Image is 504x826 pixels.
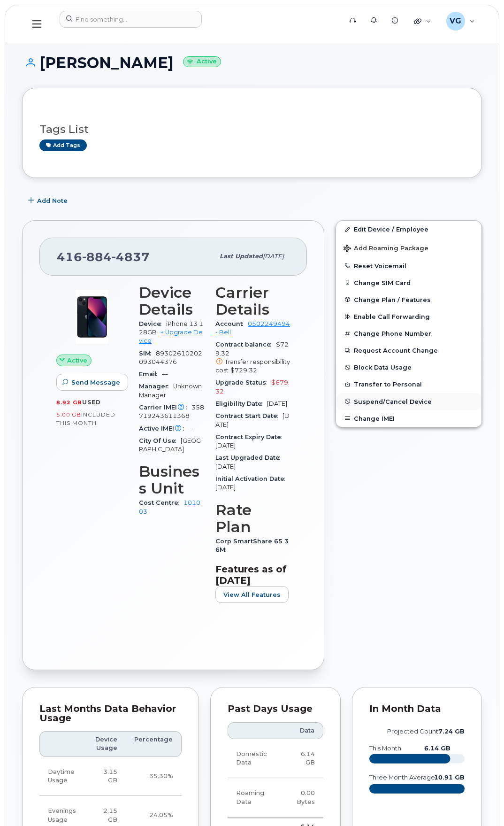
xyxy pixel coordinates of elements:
[336,257,481,274] button: Reset Voicemail
[336,238,481,257] button: Add Roaming Package
[57,250,150,264] span: 416
[139,383,173,390] span: Manager
[71,378,120,387] span: Send Message
[139,350,156,357] span: SIM
[87,757,126,796] td: 3.15 GB
[215,502,290,535] h3: Rate Plan
[369,745,401,752] text: this month
[336,376,481,393] button: Transfer to Personal
[183,56,221,67] small: Active
[344,245,428,254] span: Add Roaming Package
[215,341,276,348] span: Contract balance
[139,284,204,318] h3: Device Details
[228,704,323,714] div: Past Days Usage
[215,538,289,553] span: Corp SmartShare 65 36M
[282,778,323,818] td: 0.00 Bytes
[215,379,271,386] span: Upgrade Status
[336,221,481,238] a: Edit Device / Employee
[223,590,281,599] span: View All Features
[139,329,203,344] a: + Upgrade Device
[215,412,290,428] span: [DATE]
[336,342,481,359] button: Request Account Change
[215,442,236,449] span: [DATE]
[354,296,431,303] span: Change Plan / Features
[64,289,120,345] img: image20231002-3703462-1ig824h.jpeg
[139,499,183,506] span: Cost Centre
[82,399,101,406] span: used
[228,739,282,779] td: Domestic Data
[282,739,323,779] td: 6.14 GB
[336,291,481,308] button: Change Plan / Features
[39,704,182,723] div: Last Months Data Behavior Usage
[263,253,284,260] span: [DATE]
[336,393,481,410] button: Suspend/Cancel Device
[336,274,481,291] button: Change SIM Card
[139,371,162,378] span: Email
[162,371,168,378] span: —
[215,454,285,461] span: Last Upgraded Date
[434,774,465,781] text: 10.91 GB
[56,374,128,391] button: Send Message
[126,757,182,796] td: 35.30%
[230,367,257,374] span: $729.32
[369,704,465,714] div: In Month Data
[215,400,267,407] span: Eligibility Date
[139,404,191,411] span: Carrier IMEI
[387,728,465,735] text: projected count
[22,192,76,209] button: Add Note
[39,757,87,796] td: Daytime Usage
[354,398,432,405] span: Suspend/Cancel Device
[354,313,430,320] span: Enable Call Forwarding
[215,586,289,603] button: View All Features
[215,433,286,440] span: Contract Expiry Date
[56,411,115,426] span: included this month
[215,320,290,336] a: 0502249494 - Bell
[438,728,465,735] tspan: 7.24 GB
[39,124,465,135] h3: Tags List
[215,320,248,327] span: Account
[336,308,481,325] button: Enable Call Forwarding
[215,463,236,470] span: [DATE]
[282,722,323,739] th: Data
[215,564,290,586] h3: Features as of [DATE]
[189,425,195,432] span: —
[39,139,87,151] a: Add tags
[56,399,82,406] span: 8.92 GB
[139,463,204,497] h3: Business Unit
[139,499,200,515] a: 101003
[424,745,450,752] text: 6.14 GB
[267,400,287,407] span: [DATE]
[112,250,150,264] span: 4837
[336,325,481,342] button: Change Phone Number
[67,356,87,365] span: Active
[37,196,68,205] span: Add Note
[87,731,126,757] th: Device Usage
[215,284,290,318] h3: Carrier Details
[215,358,290,374] span: Transfer responsibility cost
[56,411,81,418] span: 5.00 GB
[215,379,290,394] span: $679.32
[215,475,290,482] span: Initial Activation Date
[22,54,482,71] h1: [PERSON_NAME]
[228,778,282,818] td: Roaming Data
[126,731,182,757] th: Percentage
[139,425,189,432] span: Active IMEI
[139,320,203,336] span: iPhone 13 128GB
[215,484,236,491] span: [DATE]
[336,410,481,427] button: Change IMEI
[139,320,166,327] span: Device
[82,250,112,264] span: 884
[220,253,263,260] span: Last updated
[369,774,435,781] text: three month average
[215,341,290,375] span: $729.32
[139,437,181,444] span: City Of Use
[139,383,202,398] span: Unknown Manager
[139,350,202,365] span: 89302610202093044376
[336,359,481,376] button: Block Data Usage
[215,412,283,419] span: Contract Start Date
